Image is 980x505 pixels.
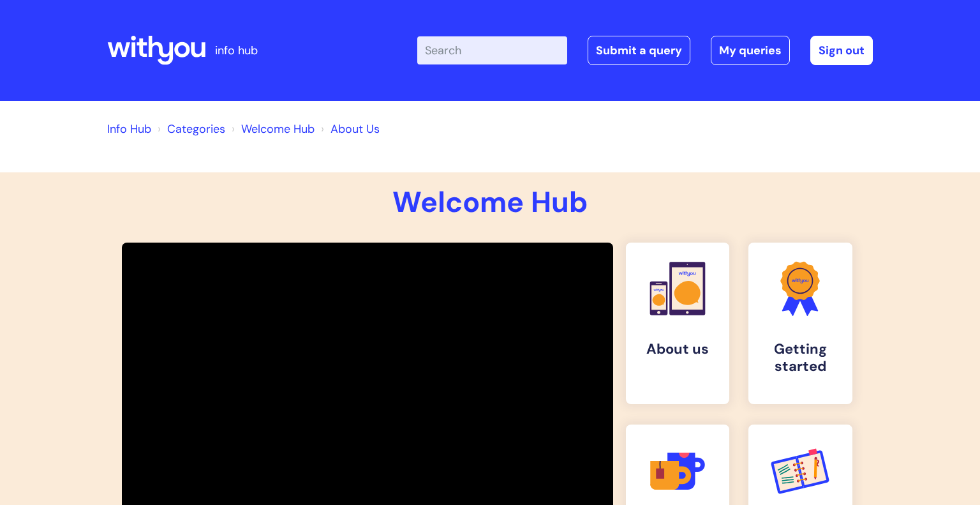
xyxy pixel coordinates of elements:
[748,243,852,404] a: Getting started
[759,341,842,375] h4: Getting started
[626,243,730,404] a: About us
[215,40,258,61] p: info hub
[318,119,380,139] li: About Us
[228,119,315,139] li: Welcome Hub
[107,185,873,220] h1: Welcome Hub
[167,121,225,137] a: Categories
[711,36,790,65] a: My queries
[636,341,720,358] h4: About us
[810,36,873,65] a: Sign out
[330,121,380,137] a: About Us
[154,119,225,139] li: Solution home
[417,36,873,65] div: | -
[107,121,151,137] a: Info Hub
[241,121,315,137] a: Welcome Hub
[417,36,567,64] input: Search
[588,36,690,65] a: Submit a query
